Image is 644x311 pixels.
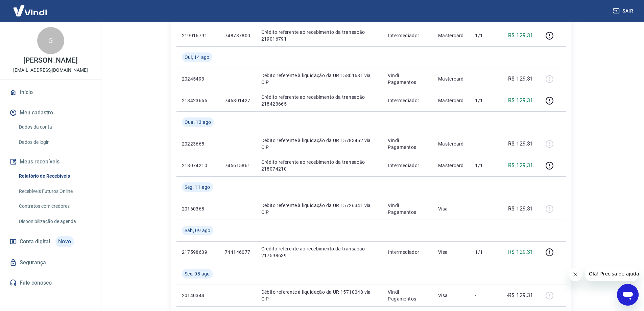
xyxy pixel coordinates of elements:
span: Olá! Precisa de ajuda? [4,5,57,10]
p: Mastercard [438,140,464,147]
p: R$ 129,31 [508,31,533,40]
p: [EMAIL_ADDRESS][DOMAIN_NAME] [13,67,88,74]
p: R$ 129,31 [508,248,533,256]
span: Qua, 13 ago [185,119,211,126]
p: -R$ 129,31 [507,140,533,148]
p: Mastercard [438,162,464,169]
p: Visa [438,292,464,299]
a: Contratos com credores [16,199,93,213]
p: -R$ 129,31 [507,291,533,299]
a: Segurança [8,255,93,270]
p: Visa [438,205,464,212]
p: 1/1 [475,162,495,169]
p: 748737800 [225,32,251,39]
iframe: Botão para abrir a janela de mensagens [617,284,639,306]
p: 1/1 [475,32,495,39]
a: Recebíveis Futuros Online [16,184,93,198]
p: Crédito referente ao recebimento da transação 217598639 [261,245,377,259]
iframe: Fechar mensagem [569,268,582,281]
p: Mastercard [438,97,464,104]
button: Sair [612,5,636,17]
p: 20160368 [182,205,214,212]
p: 744146077 [225,249,251,256]
p: Débito referente à liquidação da UR 15710048 via CIP [261,289,377,302]
p: R$ 129,31 [508,161,533,170]
p: 218423665 [182,97,214,104]
p: Mastercard [438,75,464,82]
span: Sáb, 09 ago [185,227,211,234]
iframe: Mensagem da empresa [585,266,639,281]
p: R$ 129,31 [508,96,533,105]
span: Conta digital [20,237,50,246]
p: Débito referente à liquidação da UR 15726341 via CIP [261,202,377,216]
p: 1/1 [475,249,495,256]
p: Intermediador [388,249,427,256]
p: -R$ 129,31 [507,205,533,213]
span: Qui, 14 ago [185,54,210,61]
span: Novo [55,236,74,247]
p: 20140344 [182,292,214,299]
p: 218074210 [182,162,214,169]
div: G [37,27,64,54]
p: 746801427 [225,97,251,104]
p: Vindi Pagamentos [388,202,427,216]
p: 745615861 [225,162,251,169]
p: Vindi Pagamentos [388,137,427,151]
p: -R$ 129,31 [507,75,533,83]
p: [PERSON_NAME] [23,57,77,64]
p: - [475,205,495,212]
p: 1/1 [475,97,495,104]
p: Mastercard [438,32,464,39]
p: 217598639 [182,249,214,256]
p: Débito referente à liquidação da UR 15801681 via CIP [261,72,377,86]
p: Intermediador [388,97,427,104]
p: - [475,140,495,147]
img: Vindi [8,0,52,21]
p: Crédito referente ao recebimento da transação 218423665 [261,94,377,107]
p: Vindi Pagamentos [388,289,427,302]
p: - [475,292,495,299]
p: Débito referente à liquidação da UR 15783452 via CIP [261,137,377,151]
p: Crédito referente ao recebimento da transação 219016791 [261,29,377,42]
a: Conta digitalNovo [8,234,93,250]
a: Fale conosco [8,275,93,290]
button: Meus recebíveis [8,154,93,169]
p: 219016791 [182,32,214,39]
p: Intermediador [388,32,427,39]
a: Dados de login [16,135,93,149]
p: 20245493 [182,75,214,82]
p: - [475,75,495,82]
a: Relatório de Recebíveis [16,169,93,183]
p: Vindi Pagamentos [388,72,427,86]
a: Início [8,85,93,100]
p: Crédito referente ao recebimento da transação 218074210 [261,159,377,172]
span: Seg, 11 ago [185,184,210,191]
p: 20223665 [182,140,214,147]
span: Sex, 08 ago [185,270,210,277]
a: Disponibilização de agenda [16,215,93,228]
button: Meu cadastro [8,105,93,120]
p: Intermediador [388,162,427,169]
p: Visa [438,249,464,256]
a: Dados da conta [16,120,93,134]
